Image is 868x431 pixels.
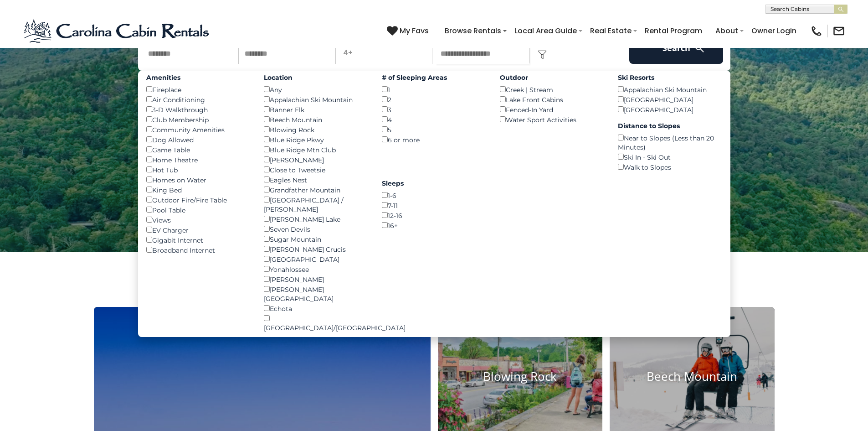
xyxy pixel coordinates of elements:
img: phone-regular-black.png [810,25,823,37]
p: 4+ [339,32,432,64]
label: Sleeps [382,179,486,188]
label: # of Sleeping Areas [382,73,486,82]
div: Game Table [146,145,251,155]
div: Walk to Slopes [618,162,722,172]
div: Fenced-In Yard [500,104,604,114]
div: 16+ [382,220,486,230]
div: Community Amenities [146,125,251,135]
label: Location [264,73,368,82]
div: Any [264,84,368,94]
a: Local Area Guide [510,23,581,39]
a: Real Estate [586,23,636,39]
div: Ski In - Ski Out [618,152,722,162]
div: Fireplace [146,84,251,94]
div: Home Theatre [146,155,251,165]
a: Rental Program [640,23,707,39]
div: Appalachian Ski Mountain [264,94,368,104]
div: Dog Allowed [146,135,251,145]
div: Blue Ridge Mtn Club [264,145,368,155]
div: 3-D Walkthrough [146,104,251,114]
div: 3 [382,104,486,114]
div: Lake Front Cabins [500,94,604,104]
div: Club Membership [146,114,251,125]
div: [PERSON_NAME][GEOGRAPHIC_DATA] [264,284,368,303]
div: 1 [382,84,486,94]
div: [GEOGRAPHIC_DATA] [618,94,722,104]
div: Appalachian Ski Mountain [618,84,722,94]
div: King Bed [146,185,251,195]
button: Search [629,32,724,64]
div: [PERSON_NAME] Crucis [264,244,368,254]
div: Outdoor Fire/Fire Table [146,195,251,205]
div: Pool Table [146,205,251,215]
div: [PERSON_NAME] Lake [264,214,368,224]
div: Sugar Mountain [264,234,368,244]
h4: Beech Mountain [610,369,775,384]
span: My Favs [400,25,429,36]
a: Browse Rentals [440,23,506,39]
div: [PERSON_NAME] [264,155,368,165]
div: 7-11 [382,200,486,210]
div: Broadband Internet [146,245,251,255]
img: Blue-2.png [23,17,212,45]
div: EV Charger [146,225,251,235]
div: 1-6 [382,190,486,200]
div: Homes on Water [146,175,251,185]
div: Banner Elk [264,104,368,114]
div: Air Conditioning [146,94,251,104]
a: My Favs [387,25,431,37]
div: Grandfather Mountain [264,185,368,195]
div: Hot Tub [146,165,251,175]
div: Blowing Rock [264,125,368,135]
h3: Select Your Destination [92,275,776,307]
div: Eagles Nest [264,175,368,185]
img: search-regular-white.png [694,42,705,54]
div: 4 [382,114,486,125]
label: Amenities [146,73,251,82]
a: Owner Login [747,23,801,39]
div: [PERSON_NAME] [264,274,368,284]
div: Creek | Stream [500,84,604,94]
div: Near to Slopes (Less than 20 Minutes) [618,133,722,152]
label: Outdoor [500,73,604,82]
div: 2 [382,94,486,104]
label: Distance to Slopes [618,121,722,130]
div: [GEOGRAPHIC_DATA] / [PERSON_NAME] [264,195,368,214]
img: filter--v1.png [538,50,547,59]
a: About [711,23,743,39]
div: 5 [382,125,486,135]
h4: Blowing Rock [438,369,603,384]
label: Ski Resorts [618,73,722,82]
div: 12-16 [382,210,486,220]
div: Close to Tweetsie [264,165,368,175]
img: mail-regular-black.png [832,25,845,37]
div: Gigabit Internet [146,235,251,245]
div: Yonahlossee [264,264,368,274]
div: Water Sport Activities [500,114,604,125]
div: [GEOGRAPHIC_DATA]/[GEOGRAPHIC_DATA] [264,313,368,332]
div: [GEOGRAPHIC_DATA] [264,254,368,264]
div: Seven Devils [264,224,368,234]
div: Beech Mountain [264,114,368,125]
div: [GEOGRAPHIC_DATA] [618,104,722,114]
div: 6 or more [382,135,486,145]
div: Echota [264,303,368,313]
div: Blue Ridge Pkwy [264,135,368,145]
div: Views [146,215,251,225]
